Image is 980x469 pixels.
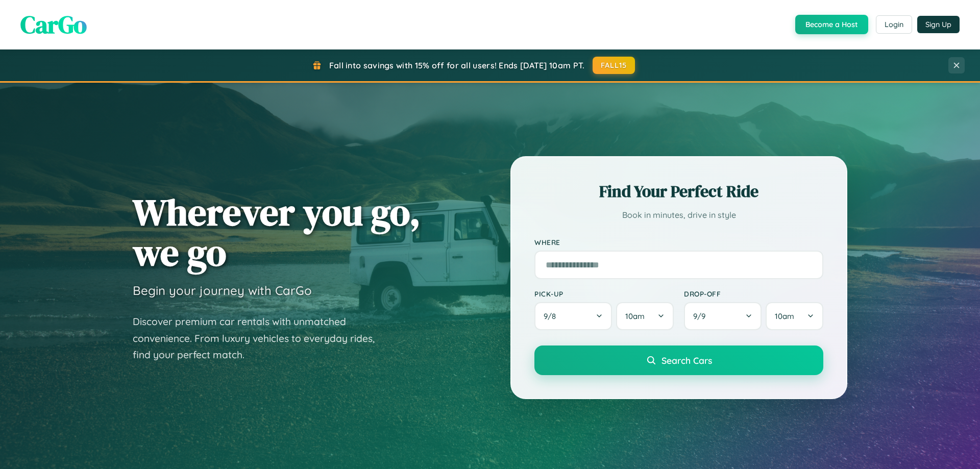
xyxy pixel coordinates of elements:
[775,311,794,321] span: 10am
[625,311,645,321] span: 10am
[534,238,823,246] label: Where
[534,208,823,223] p: Book in minutes, drive in style
[693,311,710,321] span: 9 / 9
[133,283,312,298] h3: Begin your journey with CarGo
[534,345,823,375] button: Search Cars
[534,302,612,330] button: 9/8
[766,302,823,330] button: 10am
[795,15,868,34] button: Become a Host
[684,289,823,298] label: Drop-off
[20,8,87,41] span: CarGo
[544,311,561,321] span: 9 / 8
[133,192,421,273] h1: Wherever you go, we go
[661,355,712,366] span: Search Cars
[917,16,960,33] button: Sign Up
[616,302,674,330] button: 10am
[876,15,912,34] button: Login
[133,313,388,363] p: Discover premium car rentals with unmatched convenience. From luxury vehicles to everyday rides, ...
[534,180,823,203] h2: Find Your Perfect Ride
[534,289,674,298] label: Pick-up
[684,302,762,330] button: 9/9
[593,57,635,74] button: FALL15
[329,60,585,70] span: Fall into savings with 15% off for all users! Ends [DATE] 10am PT.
